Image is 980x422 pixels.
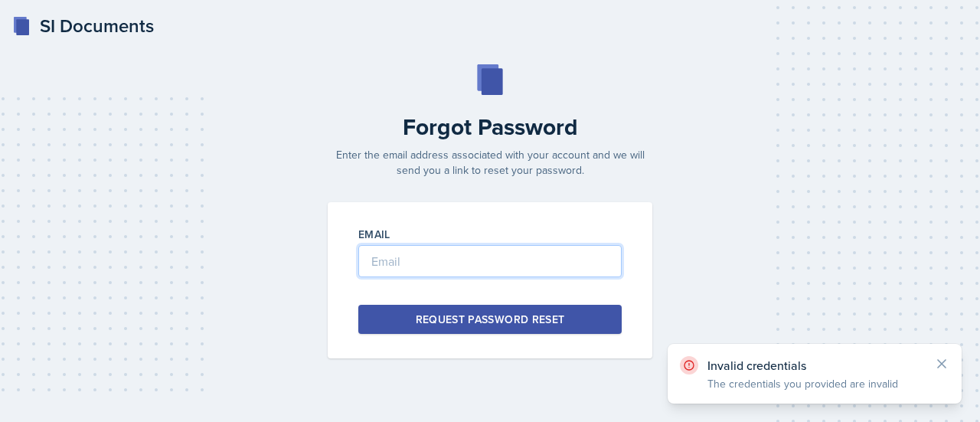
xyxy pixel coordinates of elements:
[416,312,565,327] div: Request Password Reset
[707,358,922,373] p: Invalid credentials
[707,376,922,391] p: The credentials you provided are invalid
[12,12,154,40] a: SI Documents
[318,113,661,141] h2: Forgot Password
[318,147,661,178] p: Enter the email address associated with your account and we will send you a link to reset your pa...
[358,305,622,334] button: Request Password Reset
[358,245,622,277] input: Email
[358,227,390,242] label: Email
